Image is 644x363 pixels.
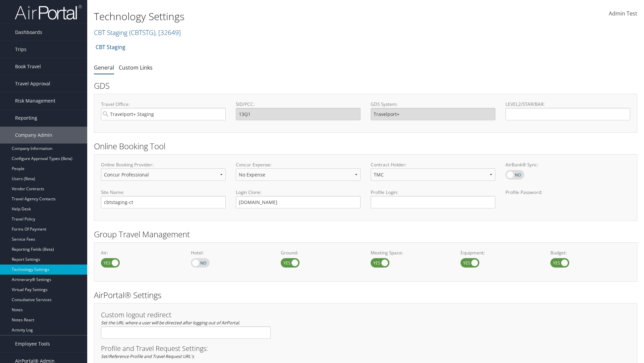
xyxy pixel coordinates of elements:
h2: Online Booking Tool [94,140,637,152]
label: Travel Office: [101,101,226,108]
span: , [ 32649 ] [155,28,181,37]
span: Dashboards [15,24,42,41]
span: Reporting [15,110,37,126]
em: Set the URL where a user will be directed after logging out of AirPortal. [101,320,240,326]
a: Admin Test [609,3,637,24]
span: Admin Test [609,10,637,17]
a: CBT Staging [96,40,125,54]
span: Book Travel [15,58,41,75]
h2: Group Travel Management [94,229,637,240]
label: Concur Expense: [236,161,361,168]
span: Risk Management [15,92,55,109]
label: AirBank® Sync [505,170,524,179]
label: SID/PCC: [236,101,361,108]
h2: GDS [94,80,632,91]
span: ( CBTSTG ) [129,28,155,37]
a: CBT Staging [94,28,181,37]
label: AirBank® Sync: [505,161,630,168]
h3: Profile and Travel Request Settings: [101,345,630,352]
label: Meeting Space: [371,249,450,256]
span: Company Admin [15,127,52,144]
label: GDS System: [371,101,495,108]
span: Trips [15,41,26,58]
label: Air: [101,249,181,256]
label: Contract Holder: [371,161,495,168]
label: Profile Login: [371,189,495,208]
span: Travel Approval [15,75,50,92]
label: Site Name: [101,189,226,196]
input: Profile Login: [371,196,495,208]
label: Budget: [550,249,630,256]
label: Login Clone: [236,189,361,196]
label: LEVEL2/STAR/BAR: [505,101,630,108]
label: Profile Password: [505,189,630,208]
h3: Custom logout redirect [101,312,271,318]
span: Employee Tools [15,335,50,352]
h1: Technology Settings [94,9,456,24]
label: Ground: [281,249,361,256]
label: Hotel: [191,249,271,256]
label: Online Booking Provider: [101,161,226,168]
label: Equipment: [461,249,540,256]
img: airportal-logo.png [15,4,82,20]
a: General [94,64,114,71]
h2: AirPortal® Settings [94,289,637,301]
a: Custom Links [119,64,153,71]
em: Set/Reference Profile and Travel Request URL's [101,353,194,359]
